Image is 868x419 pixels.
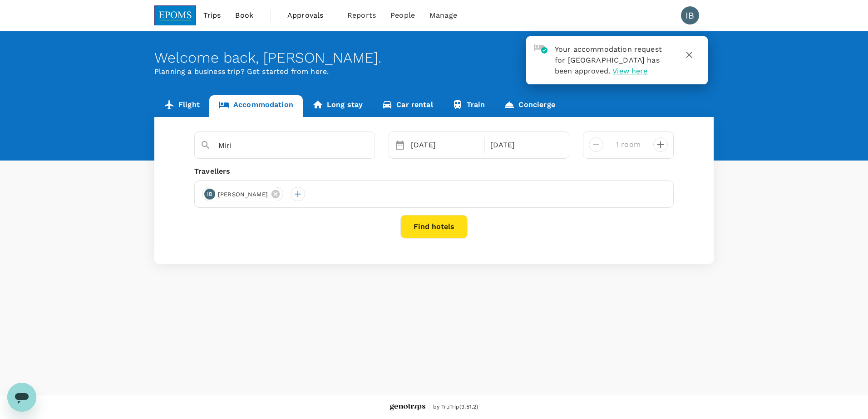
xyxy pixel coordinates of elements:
[204,189,215,200] div: IB
[202,187,283,201] div: IB[PERSON_NAME]
[235,10,253,21] span: Book
[487,136,562,154] div: [DATE]
[154,66,714,77] p: Planning a business trip? Get started from here.
[494,95,564,117] a: Concierge
[429,10,457,21] span: Manage
[203,10,221,21] span: Trips
[194,166,674,177] div: Travellers
[212,190,273,199] span: [PERSON_NAME]
[400,215,468,239] button: Find hotels
[653,137,668,152] button: decrease
[7,383,36,412] iframe: Button to launch messaging window
[347,10,376,21] span: Reports
[612,67,647,75] span: View here
[433,403,478,412] span: by TruTrip ( 3.51.2 )
[534,44,547,54] img: hotel-approved
[303,95,372,117] a: Long stay
[287,10,333,21] span: Approvals
[209,95,303,117] a: Accommodation
[681,6,699,24] div: IB
[154,95,209,117] a: Flight
[407,136,483,154] div: [DATE]
[443,95,495,117] a: Train
[368,145,370,146] button: Open
[372,95,443,117] a: Car rental
[390,10,415,21] span: People
[154,5,196,25] img: EPOMS SDN BHD
[555,45,662,75] span: Your accommodation request for [GEOGRAPHIC_DATA] has been approved.
[154,49,714,66] div: Welcome back , [PERSON_NAME] .
[611,137,646,152] input: Add rooms
[218,138,344,152] input: Search cities, hotels, work locations
[390,404,425,411] img: Genotrips - EPOMS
